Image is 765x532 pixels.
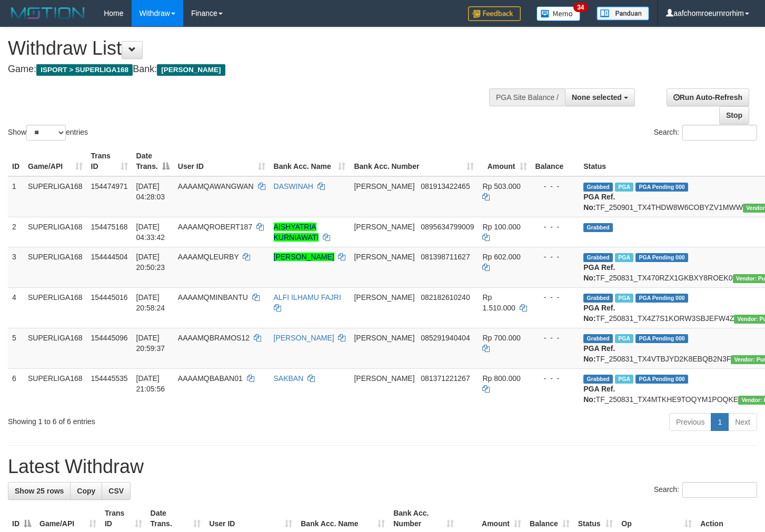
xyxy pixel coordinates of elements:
th: Amount: activate to sort column ascending [478,146,531,176]
label: Search: [654,482,757,498]
span: [DATE] 04:28:03 [136,182,165,201]
span: 34 [573,3,588,12]
td: SUPERLIGA168 [24,328,87,368]
b: PGA Ref. No: [583,344,615,363]
td: SUPERLIGA168 [24,217,87,247]
b: PGA Ref. No: [583,385,615,404]
th: Bank Acc. Name: activate to sort column ascending [270,146,350,176]
span: [DATE] 20:50:23 [136,253,165,272]
td: SUPERLIGA168 [24,176,87,217]
span: Copy 081398711627 to clipboard [421,253,470,261]
span: [PERSON_NAME] [354,334,414,342]
th: Trans ID: activate to sort column ascending [87,146,132,176]
span: [PERSON_NAME] [157,64,225,76]
label: Show entries [8,125,88,140]
span: Show 25 rows [15,487,64,495]
td: 1 [8,176,24,217]
label: Search: [654,125,757,140]
span: PGA Pending [635,253,688,262]
span: ISPORT > SUPERLIGA168 [36,64,133,76]
div: - - - [535,252,575,262]
span: Rp 602.000 [482,253,520,261]
span: CSV [108,487,124,495]
td: 4 [8,287,24,328]
th: Bank Acc. Number: activate to sort column ascending [350,146,478,176]
span: [DATE] 20:59:37 [136,334,165,353]
a: [PERSON_NAME] [274,253,334,261]
span: [DATE] 04:33:42 [136,223,165,242]
span: 154445016 [91,293,128,302]
a: Run Auto-Refresh [667,88,749,106]
a: Show 25 rows [8,482,71,500]
a: CSV [102,482,131,500]
div: - - - [535,373,575,384]
div: Showing 1 to 6 of 6 entries [8,412,311,427]
span: Grabbed [583,375,613,384]
button: None selected [565,88,635,106]
span: Copy 081913422465 to clipboard [421,182,470,190]
a: SAKBAN [274,374,304,383]
td: SUPERLIGA168 [24,287,87,328]
td: SUPERLIGA168 [24,247,87,287]
span: [DATE] 20:58:24 [136,293,165,312]
span: Copy 082182610240 to clipboard [421,293,470,302]
span: PGA Pending [635,334,688,343]
h4: Game: Bank: [8,64,500,75]
span: Rp 1.510.000 [482,293,515,312]
span: 154474971 [91,182,128,190]
span: Copy 0895634799009 to clipboard [421,223,474,231]
b: PGA Ref. No: [583,263,615,282]
img: panduan.png [597,6,649,21]
th: Game/API: activate to sort column ascending [24,146,87,176]
span: Rp 700.000 [482,334,520,342]
h1: Latest Withdraw [8,456,757,477]
b: PGA Ref. No: [583,304,615,323]
span: [PERSON_NAME] [354,293,414,302]
span: Grabbed [583,253,613,262]
b: PGA Ref. No: [583,193,615,212]
span: 154444504 [91,253,128,261]
th: Date Trans.: activate to sort column descending [132,146,174,176]
a: Previous [669,413,711,431]
span: AAAAMQBABAN01 [178,374,243,383]
span: [PERSON_NAME] [354,182,414,190]
span: None selected [572,93,622,102]
input: Search: [682,482,757,498]
img: Feedback.jpg [468,6,521,21]
a: Copy [70,482,102,500]
span: Marked by aafheankoy [615,183,633,192]
span: [DATE] 21:05:56 [136,374,165,393]
span: AAAAMQLEURBY [178,253,239,261]
a: DASWINAH [274,182,313,190]
th: ID [8,146,24,176]
div: - - - [535,333,575,343]
img: MOTION_logo.png [8,5,88,21]
td: 5 [8,328,24,368]
th: Balance [531,146,580,176]
span: AAAAMQROBERT187 [178,223,252,231]
span: [PERSON_NAME] [354,253,414,261]
span: AAAAMQAWANGWAN [178,182,254,190]
th: User ID: activate to sort column ascending [174,146,270,176]
span: PGA Pending [635,375,688,384]
span: Grabbed [583,334,613,343]
a: 1 [711,413,729,431]
div: PGA Site Balance / [489,88,565,106]
span: PGA Pending [635,183,688,192]
span: Rp 100.000 [482,223,520,231]
span: Rp 800.000 [482,374,520,383]
a: Stop [719,106,749,124]
span: Grabbed [583,223,613,232]
span: 154445535 [91,374,128,383]
span: 154445096 [91,334,128,342]
span: Marked by aafheankoy [615,334,633,343]
span: 154475168 [91,223,128,231]
td: 3 [8,247,24,287]
span: Marked by aafheankoy [615,294,633,303]
span: Grabbed [583,183,613,192]
div: - - - [535,292,575,303]
td: SUPERLIGA168 [24,368,87,409]
a: AISHYATRIA KURNIAWATI [274,223,319,242]
a: [PERSON_NAME] [274,334,334,342]
span: AAAAMQBRAMOS12 [178,334,250,342]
